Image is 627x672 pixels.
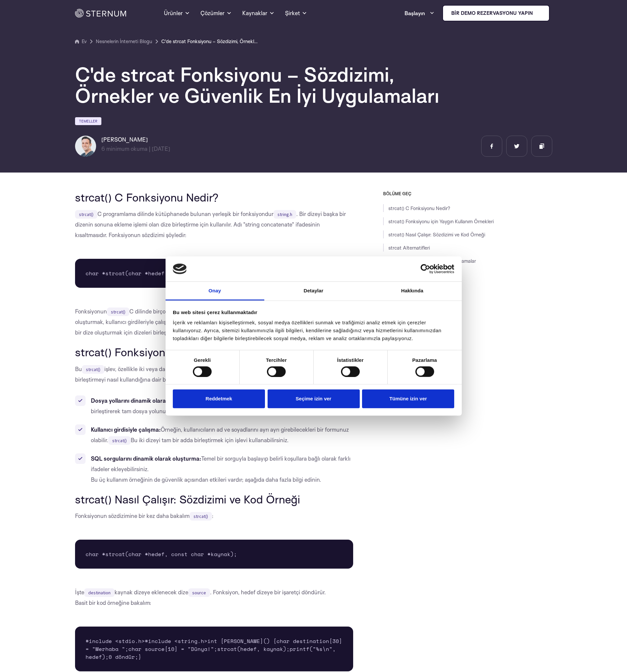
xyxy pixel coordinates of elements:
font: BÖLÜME GEÇ [383,191,411,196]
font: Seçime izin ver [296,396,331,401]
font: [DATE] [152,145,170,152]
font: #include <stdio.h> [86,637,145,645]
font: Dosya yollarını dinamik olarak oluşturma: [91,397,199,404]
font: Diyelim ki bir temel dizininiz ve bir dosya adınız var ve bunları birleştirerek tam dosya yolunu ... [91,397,351,415]
font: C'de strcat Fonksiyonu – Sözdizimi, Örnekler ve Güvenlik En İyi Uygulamaları [161,38,326,44]
code: strcat() [107,308,129,316]
a: C'de strcat Fonksiyonu – Sözdizimi, Örnekler ve Güvenlik En İyi Uygulamaları [161,38,260,45]
font: Tercihler [266,357,287,363]
font: Reddetmek [206,396,232,401]
code: source [188,588,210,597]
font: minimum okuma | [106,145,150,152]
font: char *strcat(char *hedef, const char *kaynak); [86,550,237,558]
font: Temel bir sorguyla başlayıp belirli koşullara bağlı olarak farklı ifadeler ekleyebilirsiniz. [91,455,351,472]
a: strcat() Nasıl Çalışır: Sözdizimi ve Kod Örneği [388,231,485,238]
a: Nesnelerin İnterneti Blogu [96,38,152,45]
font: Temeller [79,119,97,123]
font: Gerekli [194,357,211,363]
font: Ev [82,38,87,44]
font: C programlama dilinde kütüphanede bulunan yerleşik bir fonksiyondur [97,210,274,217]
font: #include <string.h> [145,637,207,645]
font: Hakkında [401,288,424,293]
font: Tümüne izin ver [389,396,427,401]
a: strcat() C Fonksiyonu Nedir? [388,205,450,211]
font: İstatistikler [337,357,364,363]
font: İçerik ve reklamları kişiselleştirmek, sosyal medya özellikleri sunmak ve trafiğimizi analiz etme... [173,320,441,341]
font: strcat() Fonksiyonu için Yaygın Kullanım Örnekleri [75,345,322,359]
img: göğüs kemiği iot [536,11,541,16]
font: Ürünler [164,10,183,16]
font: Pazarlama [412,357,437,363]
font: char source[10] = "Dünya!"; [128,645,217,653]
code: strcat() [190,512,212,521]
font: : [212,512,214,519]
a: strcat Alternatifleri [388,245,430,251]
font: . Fonksiyon, hedef dizeye bir işaretçi döndürür. [210,589,326,596]
font: Örneğin, kullanıcıların ad ve soyadlarını ayrı ayrı girebilecekleri bir formunuz olabilir. [91,426,349,444]
font: Fonksiyonun sözdizimine bir kez daha bakalım [75,512,190,519]
font: Onay [209,288,221,293]
font: strcat(hedef, kaynak); [217,645,290,653]
font: İşte [75,589,84,596]
font: Şirket [285,10,300,16]
font: Fonksiyonun [75,308,107,315]
font: printf("%s\n", hedef); [86,645,339,661]
font: Nesnelerin İnterneti Blogu [96,38,152,44]
font: } [138,653,142,661]
font: char destination[30] = "Merhaba "; [86,637,346,653]
a: Bir demo rezervasyonu yapın [442,5,550,21]
code: destination [84,588,115,597]
font: Bu web sitesi çerez kullanmaktadır [173,309,257,315]
button: Seçime izin ver [268,390,360,408]
font: C'de strcat Fonksiyonu – Sözdizimi, Örnekler ve Güvenlik En İyi Uygulamaları [75,62,439,108]
font: char *strcat(char *hedef, const char *kaynak) [86,269,234,277]
a: Ev [75,38,87,45]
code: strcat() [82,365,104,374]
a: Usercentrics Cookiebot - yeni bir pencerede açılır [397,264,454,274]
a: strcat() Fonksiyonu için Yaygın Kullanım Örnekleri [388,218,494,225]
code: strcat() [75,210,97,219]
font: 0 döndür; [109,653,138,661]
font: int [PERSON_NAME]() { [207,637,276,645]
a: Temeller [75,117,101,125]
font: işlev, özellikle iki veya daha fazla dizeyi birleştirmeniz gerektiğinde kullanışlıdır. Programcıl... [75,365,348,383]
code: string.h [274,210,296,219]
font: kaynak dizeye eklenecek dize [115,589,188,596]
font: Çözümler [200,10,224,16]
font: . Bir dizeyi başka bir dizenin sonuna ekleme işlemi olan dize birleştirme için kullanılır. Adı "s... [75,210,346,238]
font: SQL sorgularını dinamik olarak oluşturma: [91,455,201,462]
font: Kaynaklar [242,10,267,16]
font: Bir demo rezervasyonu yapın [451,10,533,16]
font: [PERSON_NAME] [101,136,148,143]
font: Bu [75,365,82,372]
code: strcat() [108,436,131,445]
font: Bu üç kullanım örneğinin de güvenlik açısından etkileri vardır; aşağıda daha fazla bilgi edinin. [91,476,321,483]
img: logo [173,264,187,274]
font: Basit bir kod örneğine bakalım: [75,599,151,606]
font: strcat() Nasıl Çalışır: Sözdizimi ve Kod Örneği [75,492,300,506]
font: Detaylar [303,288,323,293]
button: Reddetmek [173,390,265,408]
font: Bu iki dizeyi tam bir adda birleştirmek için işlevi kullanabilirsiniz. [131,437,289,444]
font: 6 [101,145,105,152]
button: Tümüne izin ver [362,390,454,408]
img: Igal Zeifman [75,136,96,157]
a: Başlayın [405,7,434,20]
font: Başlayın [405,10,425,16]
font: strcat() C Fonksiyonu Nedir? [75,190,219,204]
font: Kullanıcı girdisiyle çalışma: [91,426,161,433]
font: C dilinde birçok yaygın kullanımı vardır. Örneğin, dosya yollarını dinamik olarak oluşturmak, kul... [75,308,346,336]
